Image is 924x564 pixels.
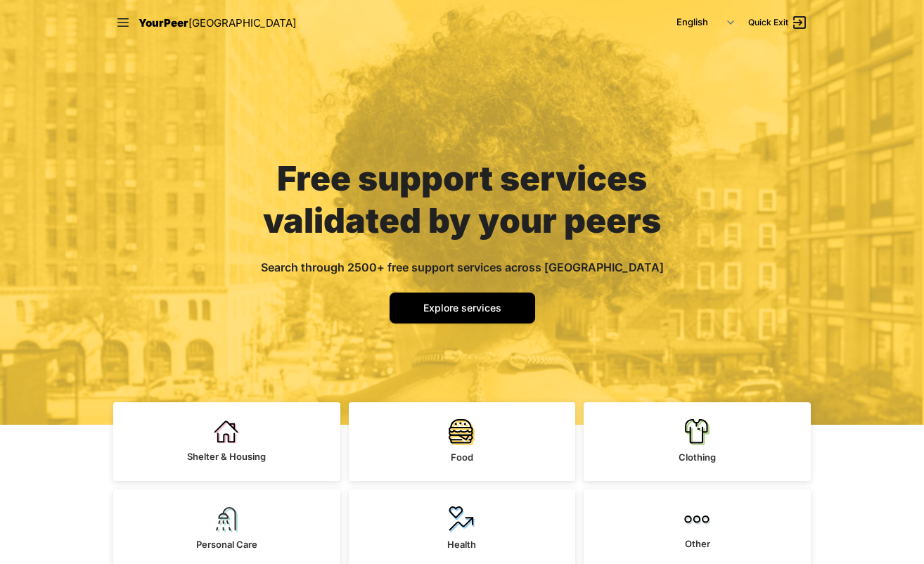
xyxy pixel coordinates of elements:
span: Quick Exit [748,17,788,28]
span: Other [685,538,710,549]
span: [GEOGRAPHIC_DATA] [188,16,296,30]
span: Explore services [423,302,501,314]
span: Search through 2500+ free support services across [GEOGRAPHIC_DATA] [261,260,664,274]
a: Clothing [584,402,811,481]
span: Food [451,451,473,463]
span: YourPeer [139,16,188,30]
a: Food [349,402,576,481]
span: Clothing [679,451,716,463]
a: YourPeer[GEOGRAPHIC_DATA] [139,14,296,32]
a: Explore services [390,293,535,323]
a: Shelter & Housing [113,402,340,481]
a: Quick Exit [748,14,808,31]
span: Personal Care [196,539,257,550]
span: Free support services validated by your peers [263,158,661,241]
span: Shelter & Housing [187,451,266,462]
span: Health [447,539,476,550]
